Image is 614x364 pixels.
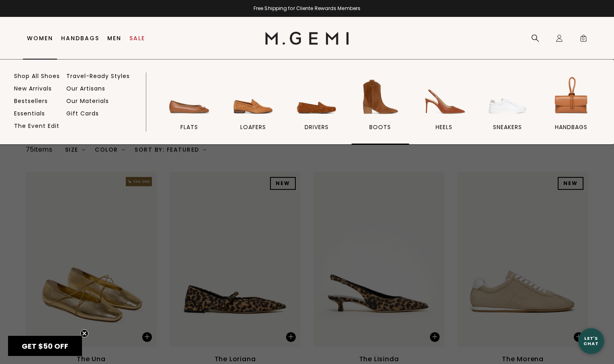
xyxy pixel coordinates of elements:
[66,85,105,92] a: Our Artisans
[66,110,99,117] a: Gift Cards
[224,74,281,144] a: loafers
[61,35,99,41] a: Handbags
[161,74,218,144] a: flats
[549,74,594,119] img: handbags
[415,74,473,144] a: heels
[107,35,121,41] a: Men
[14,110,45,117] a: Essentials
[180,123,198,131] span: flats
[543,74,600,144] a: handbags
[358,74,403,119] img: BOOTS
[305,123,329,131] span: drivers
[579,36,587,44] span: 0
[22,341,68,351] span: GET $50 OFF
[14,85,52,92] a: New Arrivals
[167,74,212,119] img: flats
[66,97,109,105] a: Our Materials
[485,74,530,119] img: sneakers
[14,122,59,130] a: The Event Edit
[265,32,349,45] img: M.Gemi
[129,35,145,41] a: Sale
[479,74,536,144] a: sneakers
[80,329,88,337] button: Close teaser
[422,74,467,119] img: heels
[240,123,266,131] span: loafers
[578,336,604,346] div: Let's Chat
[294,74,339,119] img: drivers
[288,74,345,144] a: drivers
[493,123,522,131] span: sneakers
[14,97,48,105] a: Bestsellers
[14,72,60,80] a: Shop All Shoes
[231,74,276,119] img: loafers
[8,336,82,356] div: GET $50 OFFClose teaser
[66,72,130,80] a: Travel-Ready Styles
[352,74,409,144] a: BOOTS
[27,35,53,41] a: Women
[555,123,587,131] span: handbags
[369,123,391,131] span: BOOTS
[436,123,452,131] span: heels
